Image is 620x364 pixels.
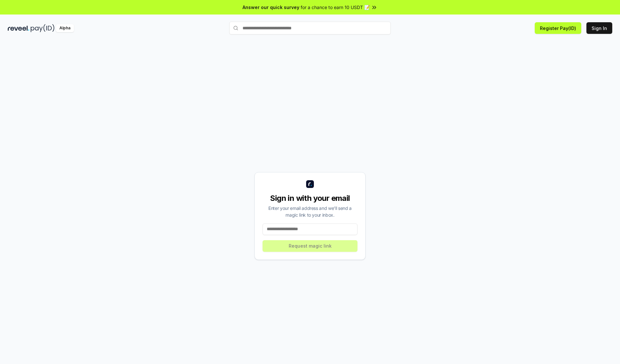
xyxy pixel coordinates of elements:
div: Enter your email address and we’ll send a magic link to your inbox. [263,205,357,218]
img: reveel_dark [8,24,29,32]
div: Sign in with your email [263,193,357,203]
span: for a chance to earn 10 USDT 📝 [301,4,370,11]
button: Sign In [586,22,612,34]
span: Answer our quick survey [243,4,299,11]
img: pay_id [31,24,55,32]
div: Alpha [56,24,74,32]
img: logo_small [306,180,314,188]
button: Register Pay(ID) [535,22,581,34]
